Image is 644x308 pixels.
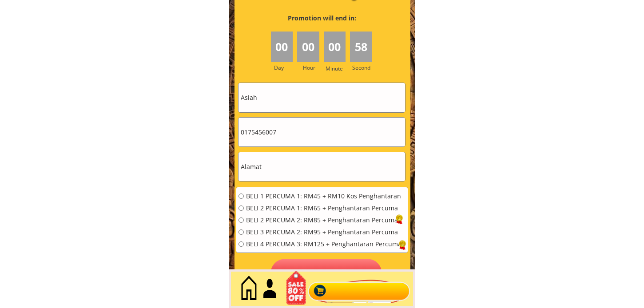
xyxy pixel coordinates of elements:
[270,259,382,288] p: Pesan sekarang
[246,229,402,235] span: BELI 3 PERCUMA 2: RM95 + Penghantaran Percuma
[239,118,405,146] input: Telefon
[239,152,405,181] input: Alamat
[274,63,296,72] h3: Day
[246,205,402,211] span: BELI 2 PERCUMA 1: RM65 + Penghantaran Percuma
[246,217,402,223] span: BELI 2 PERCUMA 2: RM85 + Penghantaran Percuma
[303,63,322,72] h3: Hour
[239,83,405,112] input: Nama
[352,63,374,72] h3: Second
[246,193,402,199] span: BELI 1 PERCUMA 1: RM45 + RM10 Kos Penghantaran
[272,13,372,23] h3: Promotion will end in:
[246,241,402,247] span: BELI 4 PERCUMA 3: RM125 + Penghantaran Percuma
[326,64,345,73] h3: Minute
